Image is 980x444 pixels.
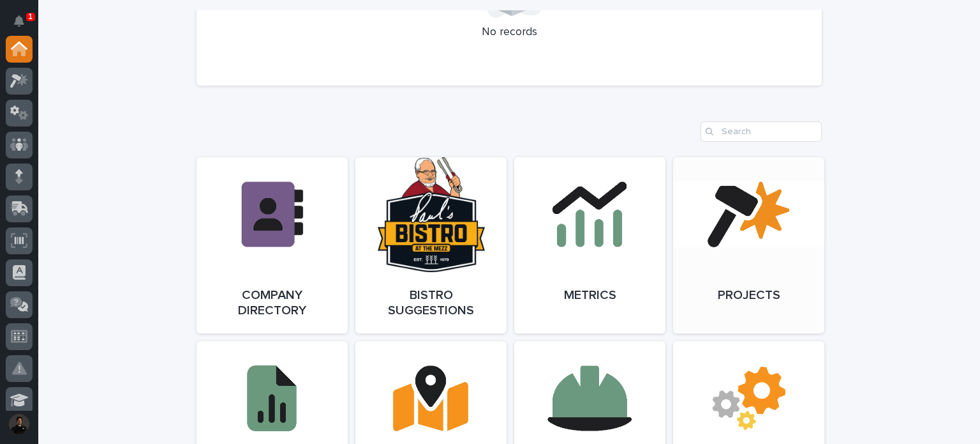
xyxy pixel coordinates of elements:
[673,157,824,333] a: Projects
[6,8,33,34] button: Notifications
[514,157,665,333] a: Metrics
[701,121,822,142] input: Search
[197,157,348,333] a: Company Directory
[212,26,806,40] p: No records
[28,12,33,21] p: 1
[6,411,33,438] button: users-avatar
[355,157,507,333] a: Bistro Suggestions
[16,15,33,36] div: Notifications1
